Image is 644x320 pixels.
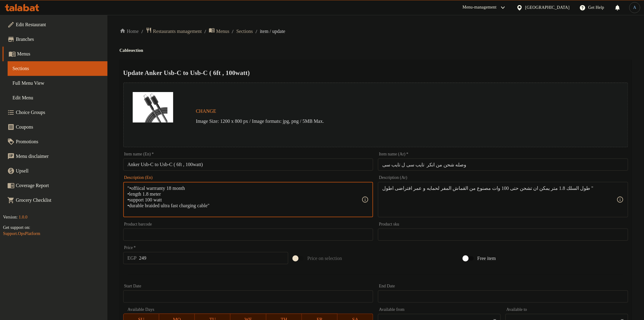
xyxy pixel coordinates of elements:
[2,105,107,120] a: Choice Groups
[378,158,628,171] input: Enter name Ar
[633,4,636,11] span: A
[3,215,18,219] span: Version:
[236,28,253,35] a: Sections
[478,255,496,262] span: Free item
[2,193,107,208] a: Grocery Checklist
[16,153,103,160] span: Menu disclaimer
[216,28,229,35] span: Menus
[133,92,173,123] img: mmw_638935606581099656
[16,36,103,43] span: Branches
[194,105,219,118] button: Change
[2,32,107,47] a: Branches
[146,27,202,35] a: Restaurants management
[16,182,103,189] span: Coverage Report
[123,68,628,77] h2: Update Anker Usb-C to Usb-C ( 6ft , 100watt)
[16,197,103,204] span: Grocery Checklist
[141,28,143,35] li: /
[128,254,137,262] p: EGP
[209,27,229,35] a: Menus
[120,28,139,35] a: Home
[463,4,497,11] div: Menu-management
[120,48,632,54] h4: Cable section
[16,123,103,131] span: Coupons
[16,109,103,116] span: Choice Groups
[120,27,632,35] nav: breadcrumb
[17,50,103,58] span: Menus
[123,158,373,171] input: Enter name En
[196,107,216,116] span: Change
[2,47,107,61] a: Menus
[255,28,257,35] li: /
[128,185,362,214] textarea: "•offiical warrranty 18 month •length 1.8 meter •support 100 watt •durable braided ultra fast cha...
[2,149,107,164] a: Menu disclaimer
[525,4,570,11] div: [GEOGRAPHIC_DATA]
[2,17,107,32] a: Edit Restaurant
[232,28,234,35] li: /
[12,94,103,101] span: Edit Menu
[2,178,107,193] a: Coverage Report
[123,229,373,241] input: Please enter product barcode
[12,65,103,72] span: Sections
[2,134,107,149] a: Promotions
[204,28,206,35] li: /
[139,252,288,264] input: Please enter price
[19,215,28,219] span: 1.0.0
[16,167,103,175] span: Upsell
[12,80,103,87] span: Full Menu View
[378,229,628,241] input: Please enter product sku
[2,120,107,134] a: Coupons
[382,185,617,214] textarea: طول السلك 1.8 متر يمكن ان تشحن حتى 100 وات مصنوع من القماش المفر لحمايه و عمر افتراضى اطول "
[2,164,107,178] a: Upsell
[8,91,107,105] a: Edit Menu
[16,21,103,28] span: Edit Restaurant
[16,138,103,145] span: Promotions
[307,255,342,262] span: Price on selection
[260,28,285,35] span: item / update
[153,28,202,35] span: Restaurants management
[194,118,558,125] p: Image Size: 1200 x 800 px / Image formats: jpg, png / 5MB Max.
[8,61,107,76] a: Sections
[3,231,40,236] a: Support.OpsPlatform
[8,76,107,91] a: Full Menu View
[3,225,30,230] span: Get support on:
